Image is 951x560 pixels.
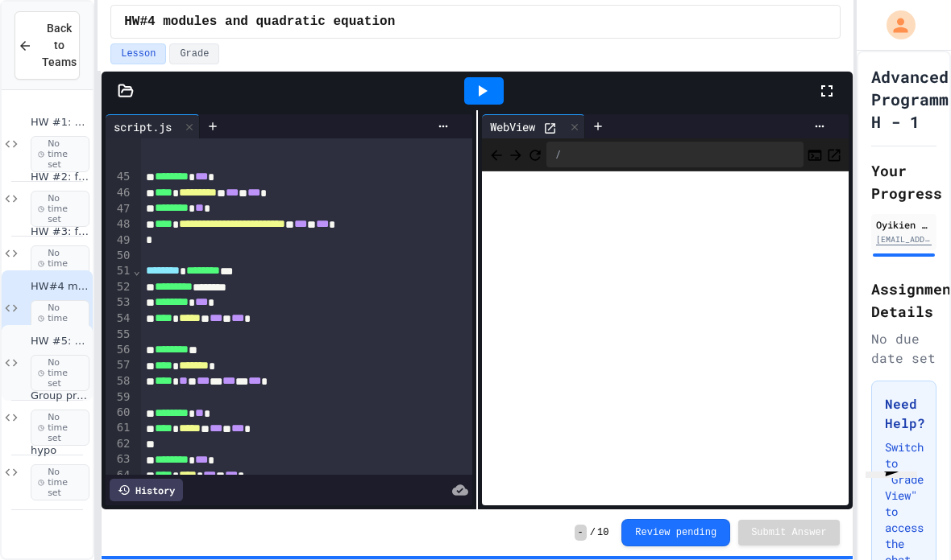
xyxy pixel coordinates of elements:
span: No time set [31,136,89,173]
button: Console [807,145,823,164]
span: HW#4 modules and quadratic equation [31,280,89,294]
span: / [590,526,596,539]
div: 58 [106,373,132,389]
button: Refresh [527,145,543,164]
button: Review pending [621,519,730,546]
span: No time set [31,191,89,228]
iframe: chat widget [859,471,937,546]
span: No time set [31,300,89,337]
span: HW #3: functions with return [31,225,89,239]
div: 63 [106,451,132,467]
div: 57 [106,357,132,373]
div: 53 [106,294,132,311]
button: Submit Answer [738,520,840,546]
div: 55 [106,327,132,342]
h3: Need Help? [885,394,923,433]
span: 10 [597,526,608,539]
span: HW #5: conditionals [31,335,89,348]
div: No due date set [871,329,936,368]
div: 51 [106,263,132,279]
span: HW #2: functions [31,171,89,184]
div: Oyikien [PERSON_NAME] [876,217,932,232]
iframe: Web Preview [482,171,849,506]
div: 46 [106,185,132,201]
div: 45 [106,169,132,185]
button: Lesson [110,43,166,64]
div: 48 [106,216,132,233]
button: Open in new tab [826,145,842,164]
div: 50 [106,248,132,263]
div: History [110,479,183,501]
span: No time set [31,355,89,392]
span: Forward [508,144,524,164]
span: - [575,525,587,541]
div: script.js [106,118,180,135]
div: WebView [482,118,543,135]
span: Submit Answer [751,526,827,539]
div: 60 [106,405,132,421]
span: No time set [31,464,89,501]
div: 54 [106,311,132,327]
div: 61 [106,420,132,436]
span: HW #1: How are you feeling? [31,116,89,130]
div: 59 [106,389,132,405]
button: Back to Teams [15,11,80,80]
span: Fold line [133,264,141,277]
div: 56 [106,342,132,358]
span: Back to Teams [42,20,77,71]
div: WebView [482,114,585,138]
div: 49 [106,233,132,248]
button: Grade [169,43,219,64]
div: / [546,142,804,167]
span: hypo [31,444,89,458]
div: My Account [870,6,920,43]
span: No time set [31,245,89,282]
h2: Your Progress [871,159,936,204]
span: Group project [31,389,89,403]
div: script.js [106,114,200,138]
span: HW#4 modules and quadratic equation [124,12,395,31]
span: Back [488,144,505,164]
div: 62 [106,436,132,451]
span: No time set [31,410,89,447]
div: 52 [106,279,132,295]
div: 64 [106,467,132,484]
h2: Assignment Details [871,278,936,323]
div: 47 [106,201,132,217]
